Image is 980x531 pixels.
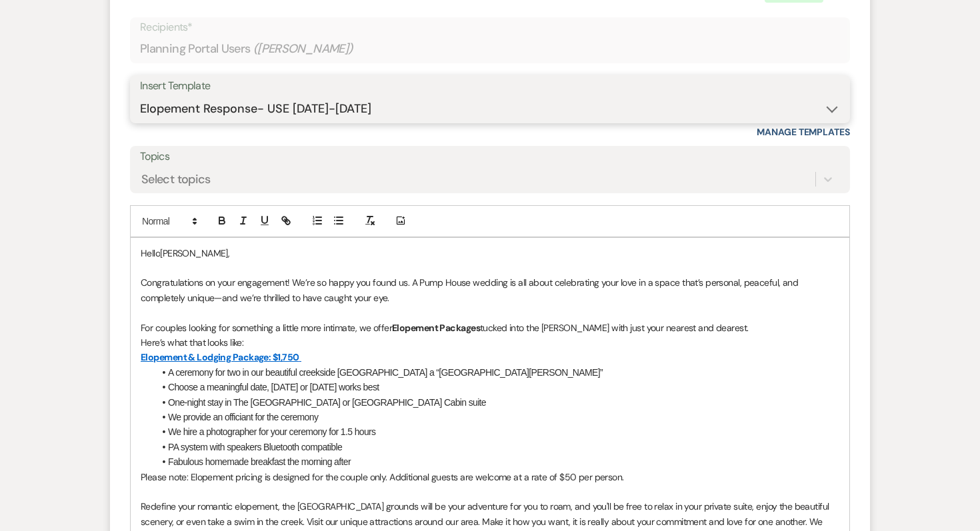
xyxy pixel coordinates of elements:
[392,322,480,334] strong: Elopement Packages
[141,335,839,350] p: Here’s what that looks like:
[140,36,840,62] div: Planning Portal Users
[160,247,229,259] span: [PERSON_NAME],
[141,275,839,305] p: Congratulations on your engagement! We’re so happy you found us. A Pump House wedding is all abou...
[141,320,839,335] p: For couples looking for something a little more intimate, we offer tucked into the [PERSON_NAME] ...
[154,440,839,454] li: PA system with speakers Bluetooth compatible
[154,380,839,394] li: Choose a meaningful date, [DATE] or [DATE] works best
[154,365,839,380] li: A ceremony for two in our beautiful creekside [GEOGRAPHIC_DATA] a “[GEOGRAPHIC_DATA][PERSON_NAME]”
[757,126,850,138] a: Manage Templates
[140,147,840,167] label: Topics
[154,454,839,469] li: Fabulous homemade breakfast the morning after
[141,470,839,484] p: Please note: Elopement pricing is designed for the couple only. Additional guests are welcome at ...
[154,424,839,439] li: We hire a photographer for your ceremony for 1.5 hours
[140,19,840,36] p: Recipients*
[141,351,299,363] a: Elopement & Lodging Package: $1,750
[253,40,353,58] span: ( [PERSON_NAME] )
[141,170,211,188] div: Select topics
[154,410,839,424] li: We provide an officiant for the ceremony
[140,77,840,96] div: Insert Template
[141,246,839,261] p: Hello
[154,395,839,410] li: One-night stay in The [GEOGRAPHIC_DATA] or [GEOGRAPHIC_DATA] Cabin suite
